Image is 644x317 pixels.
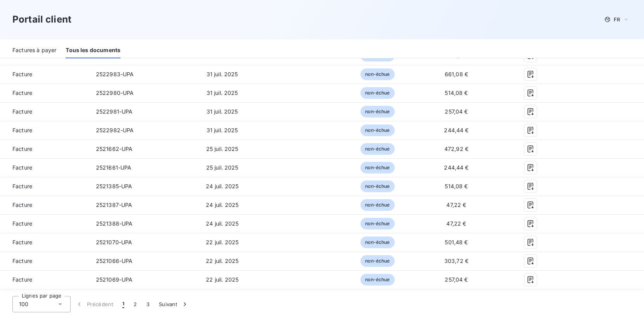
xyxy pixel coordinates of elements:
span: Facture [6,238,84,246]
span: 661,08 € [445,71,468,77]
span: Facture [6,145,84,153]
span: 2521066-UPA [96,257,133,264]
span: Facture [6,201,84,209]
span: 24 juil. 2025 [206,183,238,189]
button: 3 [142,296,154,312]
span: 47,22 € [446,220,466,227]
span: 25 juil. 2025 [206,145,238,152]
span: 303,72 € [444,257,468,264]
span: 2522981-UPA [96,108,133,115]
span: 2522982-UPA [96,127,134,133]
span: non-échue [360,180,394,192]
span: 514,08 € [445,89,468,96]
span: 24 juil. 2025 [206,201,238,208]
span: 2522983-UPA [96,71,134,77]
span: FR [614,16,620,23]
span: 2521387-UPA [96,201,132,208]
span: Facture [6,220,84,228]
span: non-échue [360,87,394,99]
span: non-échue [360,106,394,117]
span: non-échue [360,236,394,248]
span: non-échue [360,255,394,267]
span: Facture [6,108,84,116]
span: Facture [6,276,84,284]
button: Suivant [154,296,193,312]
div: Tous les documents [66,42,120,58]
button: 2 [129,296,141,312]
span: 2521388-UPA [96,220,133,227]
span: 2521385-UPA [96,183,132,189]
span: non-échue [360,274,394,285]
span: 472,92 € [444,145,468,152]
button: 1 [118,296,129,312]
span: 257,04 € [445,108,468,115]
span: 22 juil. 2025 [206,257,238,264]
h3: Portail client [12,12,71,26]
span: 31 juil. 2025 [207,89,238,96]
span: 31 juil. 2025 [207,71,238,77]
span: 2521070-UPA [96,239,132,245]
span: 257,04 € [445,276,468,283]
span: Facture [6,164,84,172]
span: Facture [6,182,84,190]
span: 2521662-UPA [96,145,133,152]
span: Facture [6,70,84,78]
span: 22 juil. 2025 [206,276,238,283]
span: 25 juil. 2025 [206,164,238,171]
span: non-échue [360,143,394,155]
span: 31 juil. 2025 [207,127,238,133]
span: 2521661-UPA [96,164,132,171]
span: 100 [19,300,28,308]
span: 31 juil. 2025 [207,108,238,115]
span: non-échue [360,218,394,229]
span: 47,22 € [446,201,466,208]
button: Précédent [71,296,118,312]
span: non-échue [360,124,394,136]
span: 514,08 € [445,183,468,189]
span: non-échue [360,199,394,211]
span: 22 juil. 2025 [206,239,238,245]
span: non-échue [360,162,394,173]
span: 2522980-UPA [96,89,134,96]
span: Facture [6,257,84,265]
span: 24 juil. 2025 [206,220,238,227]
span: 501,48 € [445,239,468,245]
span: 1 [122,300,124,308]
span: 244,44 € [444,127,468,133]
span: Facture [6,89,84,97]
span: 2521069-UPA [96,276,133,283]
span: Facture [6,126,84,134]
span: non-échue [360,68,394,80]
div: Factures à payer [12,42,56,58]
span: 244,44 € [444,164,468,171]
